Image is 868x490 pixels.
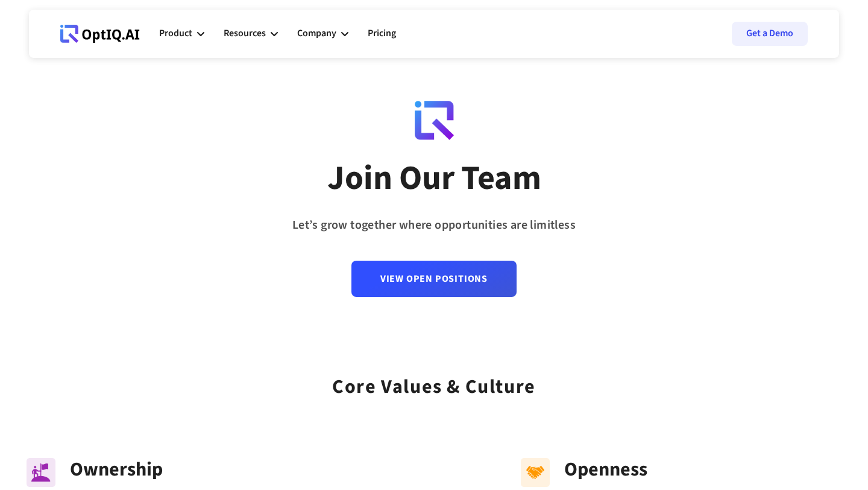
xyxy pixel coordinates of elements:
div: Core values & Culture [332,360,536,402]
a: Get a Demo [732,22,808,46]
a: Webflow Homepage [60,16,140,52]
div: Company [297,25,336,42]
div: Join Our Team [327,157,541,200]
div: Product [159,25,192,42]
div: Company [297,16,348,52]
div: Resources [224,16,278,52]
a: View Open Positions [351,261,517,297]
div: Let’s grow together where opportunities are limitless [292,214,576,237]
div: Product [159,16,204,52]
a: Pricing [368,16,396,52]
div: Webflow Homepage [60,42,61,43]
div: Openness [564,458,841,481]
div: Resources [224,25,266,42]
div: Ownership [70,458,347,481]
